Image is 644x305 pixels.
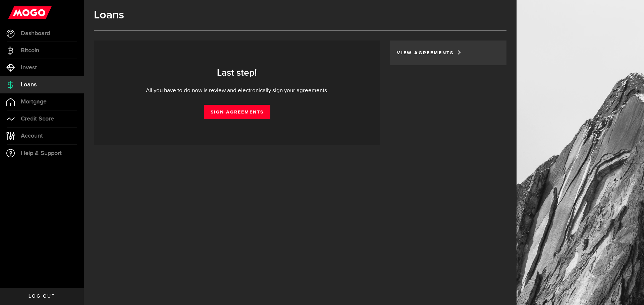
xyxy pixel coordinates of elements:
span: Account [21,133,43,139]
span: Mortgage [21,99,47,105]
span: Dashboard [21,30,50,36]
span: Bitcoin [21,48,39,54]
span: Log out [29,294,55,299]
h1: Loans [94,8,506,22]
span: Invest [21,65,37,71]
a: View Agreements [397,51,457,55]
div: All you have to do now is review and electronically sign your agreements. [104,87,370,95]
h3: Last step! [104,68,370,78]
span: Help & Support [21,150,62,156]
span: Credit Score [21,116,54,122]
span: Loans [21,82,37,88]
a: Sign Agreements [204,105,270,119]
